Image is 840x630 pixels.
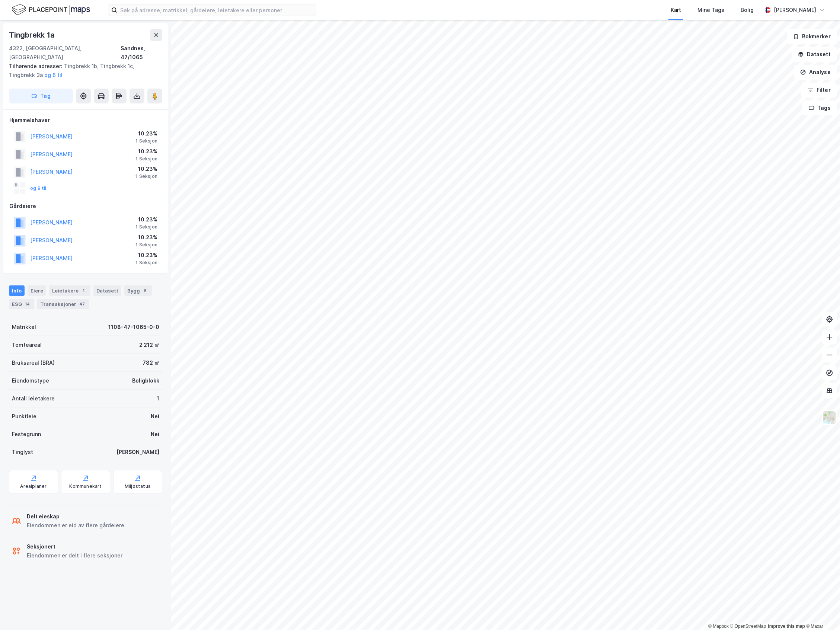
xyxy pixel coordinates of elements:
div: Nei [151,430,159,439]
div: ESG [9,299,34,309]
div: 1 Seksjon [135,138,157,144]
div: [PERSON_NAME] [774,6,816,15]
img: Z [823,410,837,425]
div: 1 Seksjon [135,224,157,230]
div: Eiendommen er eid av flere gårdeiere [27,521,124,530]
div: Tinglyst [12,448,33,457]
div: Info [9,285,25,296]
div: Tingbrekk 1b, Tingbrekk 1c, Tingbrekk 3a [9,62,156,80]
div: Leietakere [49,285,90,296]
div: 6 [141,287,149,294]
div: 10.23% [135,147,157,156]
div: Boligblokk [132,376,159,385]
div: 14 [23,300,31,308]
div: 10.23% [135,251,157,260]
button: Tag [9,89,73,103]
div: 4322, [GEOGRAPHIC_DATA], [GEOGRAPHIC_DATA] [9,44,121,62]
div: Festegrunn [12,430,41,439]
div: 10.23% [135,164,157,173]
div: Nei [151,412,159,421]
div: 1108-47-1065-0-0 [108,323,159,332]
div: Matrikkel [12,323,36,332]
div: 1 Seksjon [135,260,157,266]
div: 2 212 ㎡ [139,340,159,349]
div: Bygg [124,285,152,296]
div: Kart [671,6,681,15]
div: Punktleie [12,412,36,421]
div: Eiere [28,285,46,296]
input: Søk på adresse, matrikkel, gårdeiere, leietakere eller personer [117,4,316,16]
div: Miljøstatus [125,483,151,489]
button: Bokmerker [787,29,837,44]
div: 1 [80,287,87,294]
iframe: Chat Widget [803,594,840,630]
div: 1 Seksjon [135,242,157,248]
img: logo.f888ab2527a4732fd821a326f86c7f29.svg [12,3,90,16]
div: 10.23% [135,129,157,138]
div: 1 [157,394,159,403]
div: 782 ㎡ [143,358,159,367]
div: Bolig [741,6,754,15]
div: Kontrollprogram for chat [803,594,840,630]
div: Antall leietakere [12,394,55,403]
div: Mine Tags [697,6,724,15]
div: [PERSON_NAME] [116,448,159,457]
div: Arealplaner [20,483,47,489]
button: Tags [802,100,837,115]
div: 1 Seksjon [135,173,157,179]
div: Tingbrekk 1a [9,29,56,41]
div: 1 Seksjon [135,156,157,162]
a: Mapbox [708,624,729,629]
div: Bruksareal (BRA) [12,358,55,367]
div: Hjemmelshaver [9,116,162,125]
div: Sandnes, 47/1065 [121,44,162,62]
div: Eiendommen er delt i flere seksjoner [27,551,122,560]
div: Transaksjoner [37,299,89,309]
div: Seksjonert [27,542,122,551]
div: 10.23% [135,215,157,224]
span: Tilhørende adresser: [9,63,64,69]
div: 10.23% [135,233,157,242]
div: Gårdeiere [9,202,162,211]
button: Analyse [794,65,837,80]
button: Filter [801,83,837,97]
button: Datasett [792,47,837,62]
a: Improve this map [768,624,805,629]
div: Eiendomstype [12,376,49,385]
a: OpenStreetMap [730,624,766,629]
div: Tomteareal [12,340,42,349]
div: Datasett [93,285,121,296]
div: 47 [78,300,86,308]
div: Kommunekart [69,483,102,489]
div: Delt eieskap [27,512,124,521]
